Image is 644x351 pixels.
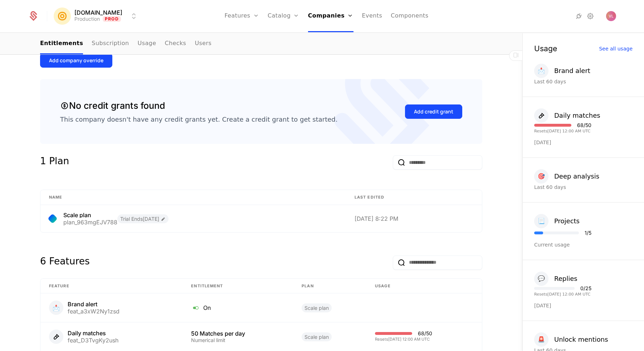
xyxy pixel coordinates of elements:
div: Resets [DATE] 12:00 AM UTC [534,129,591,133]
div: 68 / 50 [418,331,432,336]
div: 💬 [534,272,548,286]
div: 📩 [534,64,548,78]
span: Scale plan [302,303,332,312]
div: 📃 [534,214,548,228]
button: Select environment [56,8,138,24]
div: [DATE] [534,302,633,309]
th: Feature [40,279,182,294]
div: 1 Plan [40,155,69,170]
ul: Choose Sub Page [40,33,211,54]
span: Prod [103,16,121,22]
nav: Main [40,33,482,54]
div: Unlock mentions [554,335,608,345]
div: No credit grants found [60,99,165,113]
button: 🚨Unlock mentions [534,332,608,347]
button: Add company override [40,53,112,68]
th: Name [40,190,346,205]
img: Mention.click [54,8,71,25]
div: 🎯 [534,169,548,184]
div: feat_a3xW2Ny1zsd [68,308,119,314]
div: Daily matches [554,111,600,121]
span: [DOMAIN_NAME] [74,10,122,15]
div: Production [74,15,100,23]
button: Open user button [606,11,616,21]
div: 68 / 50 [577,123,591,128]
div: Brand alert [554,66,590,76]
div: This company doesn't have any credit grants yet. Create a credit grant to get started. [60,115,337,124]
div: Numerical limit [191,338,284,343]
a: Usage [138,33,156,54]
div: Projects [554,216,580,226]
button: 🎯Deep analysis [534,169,599,184]
div: Last 60 days [534,184,633,191]
div: 1 / 5 [585,230,591,235]
button: 💬Replies [534,272,577,286]
div: Current usage [534,241,633,248]
div: Resets [DATE] 12:00 AM UTC [375,337,432,341]
div: Daily matches [68,330,118,336]
button: Daily matches [534,108,600,123]
div: Resets [DATE] 12:00 AM UTC [534,292,591,296]
div: Brand alert [68,301,119,307]
span: Scale plan [302,332,332,341]
th: Last edited [346,190,482,205]
a: Entitlements [40,33,83,54]
div: Usage [534,45,557,52]
button: Add credit grant [405,104,462,119]
a: Settings [586,12,595,20]
div: Replies [554,274,577,284]
th: Usage [366,279,482,294]
th: plan [293,279,366,294]
div: 6 Features [40,255,90,270]
div: Deep analysis [554,171,599,181]
img: Vlad Len [606,11,616,21]
div: [DATE] [534,139,633,146]
div: Add company override [49,57,103,64]
div: 50 Matches per day [191,331,284,336]
div: See all usage [599,46,633,51]
button: 📩Brand alert [534,64,590,78]
div: [DATE] 8:22 PM [355,216,473,221]
a: Checks [165,33,186,54]
a: Users [195,33,211,54]
div: On [191,303,284,312]
span: Trial Ends [DATE] [117,214,169,223]
div: Scale plan [63,212,117,218]
button: 📃Projects [534,214,580,228]
div: feat_D3TvgKy2ush [68,337,118,343]
div: Last 60 days [534,78,633,85]
th: Entitlement [182,279,293,294]
div: plan_963mgEJV788 [63,219,117,225]
div: 📩 [49,301,63,315]
a: Integrations [575,12,583,20]
div: Add credit grant [414,108,453,115]
div: 🚨 [534,332,548,347]
div: 0 / 25 [580,286,591,291]
a: Subscription [92,33,129,54]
